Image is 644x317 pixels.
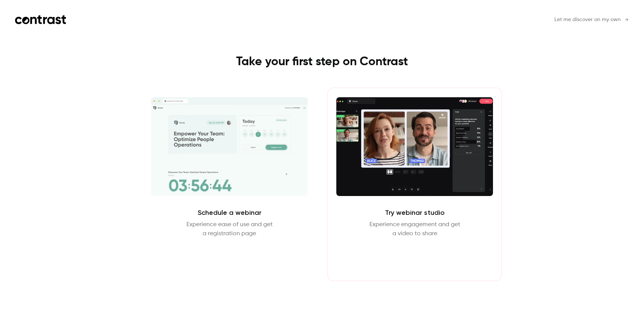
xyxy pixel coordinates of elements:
span: Let me discover on my own [554,16,621,24]
p: Experience engagement and get a video to share [369,220,460,238]
p: Experience ease of use and get a registration page [186,220,273,238]
h2: Schedule a webinar [198,208,261,217]
h2: Try webinar studio [385,208,445,217]
button: Enter Studio [391,247,439,265]
h1: Take your first step on Contrast [127,54,517,69]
